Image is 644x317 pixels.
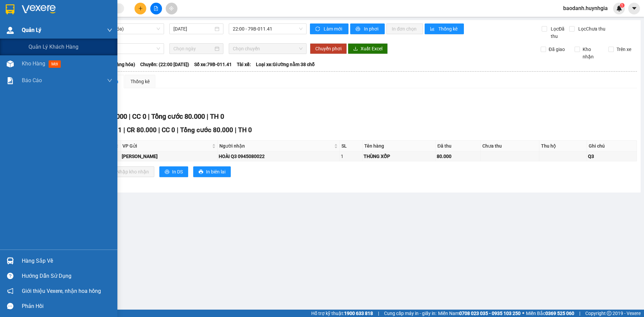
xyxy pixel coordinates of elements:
[631,5,637,11] span: caret-down
[363,141,436,152] th: Tên hàng
[324,25,343,33] span: Làm mới
[122,153,216,160] div: [PERSON_NAME]
[425,23,464,34] button: bar-chartThống kê
[158,126,160,134] span: |
[364,25,379,33] span: In phơi
[7,257,14,264] img: warehouse-icon
[384,310,436,317] span: Cung cấp máy in - giấy in:
[437,153,479,160] div: 80.000
[6,4,14,14] img: logo-vxr
[607,311,611,316] span: copyright
[180,126,233,134] span: Tổng cước 80.000
[233,24,303,34] span: 22:00 - 79B-011.41
[132,112,146,120] span: CC 0
[233,44,303,54] span: Chọn chuyến
[481,141,539,152] th: Chưa thu
[206,168,225,175] span: In biên lai
[628,3,640,14] button: caret-down
[219,142,333,150] span: Người nhận
[7,60,14,67] img: warehouse-icon
[616,5,622,11] img: icon-new-feature
[361,45,382,52] span: Xuất Excel
[315,27,321,32] span: sync
[165,169,169,175] span: printer
[140,61,189,68] span: Chuyến: (22:00 [DATE])
[614,46,634,53] span: Trên xe
[109,126,122,134] span: SL 1
[22,287,101,295] span: Giới thiệu Vexere, nhận hoa hồng
[237,61,251,68] span: Tài xế:
[580,46,603,60] span: Kho nhận
[340,141,363,152] th: SL
[621,3,623,8] span: 1
[210,112,224,120] span: TH 0
[104,166,154,177] button: downloadNhập kho nhận
[576,25,606,33] span: Lọc Chưa thu
[436,141,481,152] th: Đã thu
[7,273,13,279] span: question-circle
[22,76,42,85] span: Báo cáo
[49,60,61,68] span: mới
[162,126,175,134] span: CC 0
[353,46,358,52] span: download
[378,310,379,317] span: |
[135,3,146,14] button: plus
[148,112,150,120] span: |
[129,112,130,120] span: |
[438,310,521,317] span: Miền Nam
[620,3,625,8] sup: 1
[7,77,14,84] img: solution-icon
[588,153,636,160] div: Q3
[193,166,231,177] button: printerIn biên lai
[386,23,423,34] button: In đơn chọn
[558,4,613,12] span: baodanh.huynhgia
[173,25,213,33] input: 11/10/2025
[159,166,188,177] button: printerIn DS
[539,141,587,152] th: Thu hộ
[194,61,232,68] span: Số xe: 79B-011.41
[150,3,162,14] button: file-add
[107,28,112,33] span: down
[587,141,637,152] th: Ghi chú
[173,45,213,52] input: Chọn ngày
[122,142,210,150] span: VP Gửi
[166,3,177,14] button: aim
[341,153,361,160] div: 1
[356,27,361,32] span: printer
[169,6,174,11] span: aim
[7,303,13,309] span: message
[172,168,183,175] span: In DS
[154,6,158,11] span: file-add
[459,311,521,316] strong: 0708 023 035 - 0935 103 250
[177,126,178,134] span: |
[548,25,569,40] span: Lọc Đã thu
[348,43,388,54] button: downloadXuất Excel
[310,43,347,54] button: Chuyển phơi
[310,23,348,34] button: syncLàm mới
[22,256,112,266] div: Hàng sắp về
[235,126,236,134] span: |
[22,271,112,281] div: Hướng dẫn sử dụng
[29,43,78,51] span: Quản lý khách hàng
[438,25,459,33] span: Thống kê
[430,27,436,32] span: bar-chart
[545,311,574,316] strong: 0369 525 060
[7,27,14,34] img: warehouse-icon
[219,153,338,160] div: HOÀI Q3 0945080022
[121,152,217,161] td: Cam Đức
[107,78,112,83] span: down
[350,23,385,34] button: printerIn phơi
[199,169,203,175] span: printer
[22,60,45,67] span: Kho hàng
[256,61,315,68] span: Loại xe: Giường nằm 38 chỗ
[579,310,580,317] span: |
[207,112,208,120] span: |
[7,288,13,294] span: notification
[526,310,574,317] span: Miền Bắc
[238,126,252,134] span: TH 0
[138,6,143,11] span: plus
[22,26,41,34] span: Quản Lý
[311,310,373,317] span: Hỗ trợ kỹ thuật:
[522,312,524,315] span: ⚪️
[151,112,205,120] span: Tổng cước 80.000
